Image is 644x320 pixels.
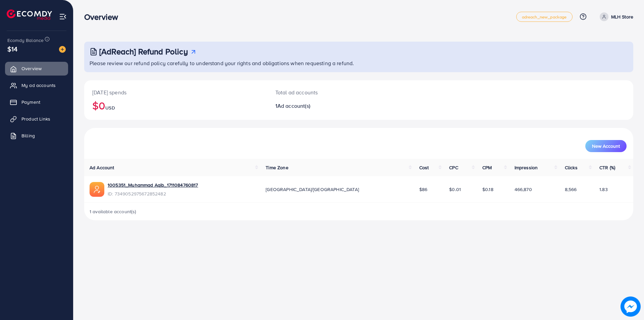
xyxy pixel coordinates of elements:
img: menu [59,13,67,20]
h3: [AdReach] Refund Policy [99,47,188,56]
span: Overview [21,65,42,72]
span: Ecomdy Balance [7,37,44,44]
img: image [622,298,639,315]
a: Payment [5,95,68,109]
span: Ad Account [90,164,114,171]
span: Ad account(s) [277,102,310,109]
span: ID: 7349052975672852482 [108,190,198,197]
span: $86 [419,186,427,193]
span: [GEOGRAPHIC_DATA]/[GEOGRAPHIC_DATA] [266,186,359,193]
span: $0.18 [482,186,493,193]
a: Billing [5,129,68,142]
img: logo [7,9,52,20]
span: $0.01 [449,186,461,193]
h3: Overview [84,12,123,22]
span: 1.83 [599,186,608,193]
a: MLH Store [597,12,633,21]
a: 1005351_Muhammad Aqib_1711084760817 [108,182,198,188]
h2: $0 [92,99,259,112]
span: USD [105,104,115,111]
span: $14 [7,44,17,54]
span: CPC [449,164,458,171]
img: ic-ads-acc.e4c84228.svg [90,182,104,197]
span: Impression [515,164,538,171]
h2: 1 [275,103,396,109]
p: Please review our refund policy carefully to understand your rights and obligations when requesti... [90,59,629,67]
span: 1 available account(s) [90,208,137,215]
span: My ad accounts [21,82,56,89]
img: image [59,46,66,53]
a: adreach_new_package [516,12,573,22]
p: Total ad accounts [275,88,396,96]
span: 8,566 [565,186,577,193]
span: CPM [482,164,492,171]
a: Product Links [5,112,68,126]
span: 466,870 [515,186,532,193]
span: Cost [419,164,429,171]
a: Overview [5,62,68,75]
span: Product Links [21,116,50,122]
button: New Account [585,140,627,152]
span: Time Zone [266,164,288,171]
p: [DATE] spends [92,88,259,96]
a: My ad accounts [5,79,68,92]
span: Payment [21,99,40,105]
span: adreach_new_package [522,15,567,19]
span: Clicks [565,164,578,171]
span: New Account [592,144,620,148]
p: MLH Store [611,13,633,21]
span: CTR (%) [599,164,615,171]
span: Billing [21,132,35,139]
